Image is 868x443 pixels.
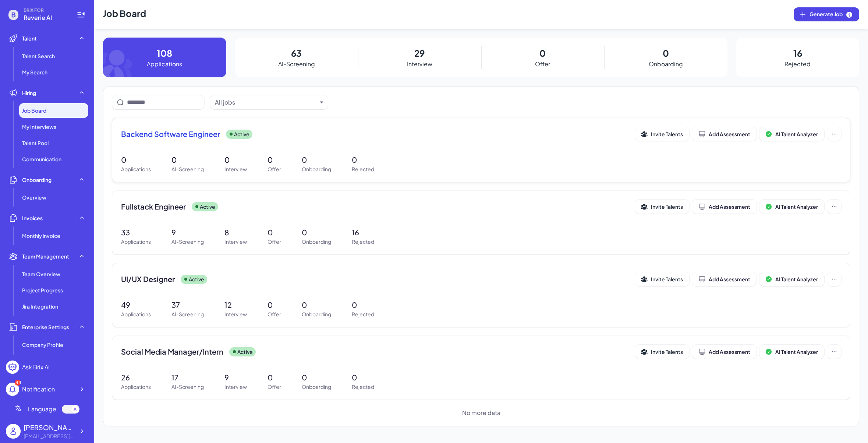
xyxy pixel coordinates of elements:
[22,194,46,201] span: Overview
[407,60,432,68] p: Interview
[352,165,374,173] p: Rejected
[121,383,151,391] p: Applications
[24,13,68,22] span: Reverie AI
[302,372,331,383] p: 0
[22,286,63,294] span: Project Progress
[651,276,683,282] span: Invite Talents
[171,299,204,310] p: 37
[692,345,757,359] button: Add Assessment
[171,383,204,391] p: AI-Screening
[352,310,374,318] p: Rejected
[651,348,683,355] span: Invite Talents
[302,227,331,238] p: 0
[121,165,151,173] p: Applications
[224,238,247,246] p: Interview
[224,165,247,173] p: Interview
[121,238,151,246] p: Applications
[539,46,546,60] p: 0
[302,238,331,246] p: Onboarding
[535,60,550,68] p: Offer
[635,345,689,359] button: Invite Talents
[15,380,21,386] div: 144
[268,238,281,246] p: Offer
[759,272,824,286] button: AI Talent Analyzer
[121,154,151,165] p: 0
[635,272,689,286] button: Invite Talents
[635,127,689,141] button: Invite Talents
[698,348,750,355] div: Add Assessment
[22,363,50,372] div: Ask Brix AI
[651,131,683,137] span: Invite Talents
[759,345,824,359] button: AI Talent Analyzer
[189,275,204,283] p: Active
[171,310,204,318] p: AI-Screening
[692,200,757,214] button: Add Assessment
[237,348,253,356] p: Active
[352,238,374,246] p: Rejected
[793,46,802,60] p: 16
[200,203,215,211] p: Active
[759,200,824,214] button: AI Talent Analyzer
[809,10,853,18] span: Generate Job
[775,131,818,137] span: AI Talent Analyzer
[462,408,500,417] span: No more data
[352,372,374,383] p: 0
[692,272,757,286] button: Add Assessment
[302,310,331,318] p: Onboarding
[121,299,151,310] p: 49
[649,60,683,68] p: Onboarding
[121,310,151,318] p: Applications
[22,232,60,239] span: Monthly invoice
[24,7,68,13] span: BRIX FOR
[692,127,757,141] button: Add Assessment
[121,129,220,139] span: Backend Software Engineer
[224,383,247,391] p: Interview
[22,68,47,76] span: My Search
[352,154,374,165] p: 0
[663,46,669,60] p: 0
[157,46,172,60] p: 108
[22,155,61,163] span: Communication
[224,154,247,165] p: 0
[651,203,683,210] span: Invite Talents
[22,214,43,222] span: Invoices
[268,165,281,173] p: Offer
[22,323,69,331] span: Enterprise Settings
[414,46,425,60] p: 29
[22,139,49,147] span: Talent Pool
[302,383,331,391] p: Onboarding
[24,422,75,432] div: Brad
[268,310,281,318] p: Offer
[268,299,281,310] p: 0
[302,299,331,310] p: 0
[121,372,151,383] p: 26
[278,60,315,68] p: AI-Screening
[794,7,859,21] button: Generate Job
[22,253,69,260] span: Team Management
[121,227,151,238] p: 33
[698,275,750,283] div: Add Assessment
[22,123,56,130] span: My Interviews
[171,227,204,238] p: 9
[268,372,281,383] p: 0
[759,127,824,141] button: AI Talent Analyzer
[22,52,55,60] span: Talent Search
[121,274,175,284] span: UI/UX Designer
[215,98,317,107] button: All jobs
[268,227,281,238] p: 0
[352,299,374,310] p: 0
[22,303,58,310] span: Jira Integration
[171,154,204,165] p: 0
[302,154,331,165] p: 0
[147,60,182,68] p: Applications
[698,203,750,210] div: Add Assessment
[215,98,235,107] div: All jobs
[171,238,204,246] p: AI-Screening
[22,107,46,114] span: Job Board
[268,383,281,391] p: Offer
[121,201,186,212] span: Fullstack Engineer
[24,432,75,440] div: hiring@reverie-ai.com
[224,227,247,238] p: 8
[22,35,37,42] span: Talent
[775,203,818,210] span: AI Talent Analyzer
